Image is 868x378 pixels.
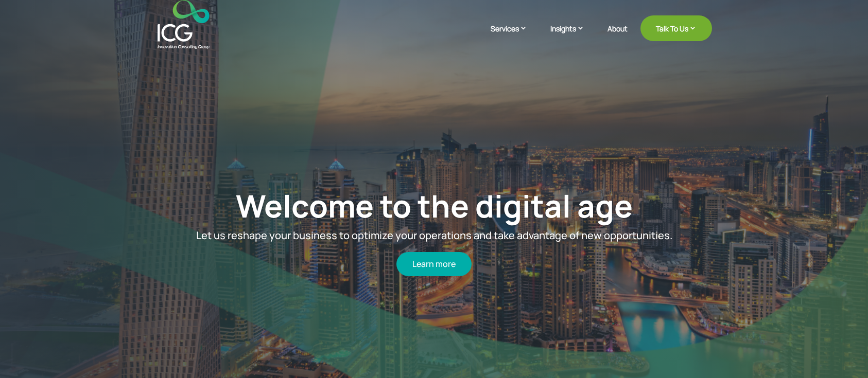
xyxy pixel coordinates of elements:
iframe: Chat Widget [697,267,868,378]
span: Let us reshape your business to optimize your operations and take advantage of new opportunities. [196,228,672,242]
a: Talk To Us [640,15,712,41]
a: Insights [550,23,595,49]
a: Learn more [396,252,472,276]
a: About [607,25,628,49]
a: Welcome to the digital age [236,185,633,227]
a: Services [491,23,537,49]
